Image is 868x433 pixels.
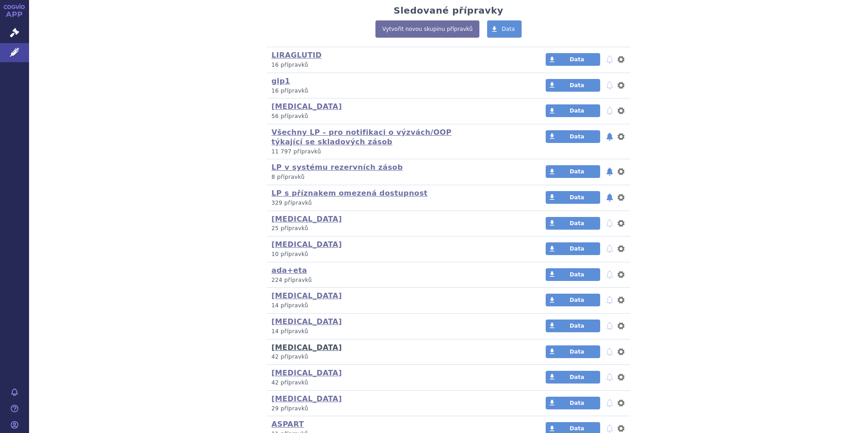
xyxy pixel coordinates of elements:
[546,397,600,409] a: Data
[570,194,584,201] span: Data
[271,317,342,326] a: [MEDICAL_DATA]
[271,51,322,59] a: LIRAGLUTID
[271,102,342,111] a: [MEDICAL_DATA]
[570,133,584,140] span: Data
[271,394,342,403] a: [MEDICAL_DATA]
[605,295,614,305] button: notifikace
[570,220,584,226] span: Data
[546,294,600,306] a: Data
[502,26,515,32] span: Data
[546,165,600,178] a: Data
[605,192,614,203] button: notifikace
[616,320,626,331] button: nastavení
[271,379,308,386] span: 42 přípravků
[616,166,626,177] button: nastavení
[616,218,626,229] button: nastavení
[271,266,307,275] a: ada+eta
[546,53,600,66] a: Data
[546,79,600,92] a: Data
[605,105,614,116] button: notifikace
[271,328,308,335] span: 14 přípravků
[271,148,321,155] span: 11 797 přípravků
[271,277,312,283] span: 224 přípravků
[271,240,342,249] a: [MEDICAL_DATA]
[605,269,614,280] button: notifikace
[616,243,626,254] button: nastavení
[271,128,452,146] a: Všechny LP - pro notifikaci o výzvách/OOP týkající se skladových zásob
[605,218,614,229] button: notifikace
[271,189,428,197] a: LP s příznakem omezená dostupnost
[546,242,600,255] a: Data
[616,131,626,142] button: nastavení
[271,354,308,360] span: 42 přípravků
[546,345,600,358] a: Data
[271,113,308,119] span: 56 přípravků
[616,295,626,305] button: nastavení
[570,168,584,175] span: Data
[546,371,600,384] a: Data
[271,62,308,68] span: 16 přípravků
[271,163,403,172] a: LP v systému rezervních zásob
[570,271,584,278] span: Data
[271,225,308,231] span: 25 přípravků
[605,243,614,254] button: notifikace
[546,130,600,143] a: Data
[605,398,614,408] button: notifikace
[605,346,614,357] button: notifikace
[616,105,626,116] button: nastavení
[605,54,614,65] button: notifikace
[271,369,342,377] a: [MEDICAL_DATA]
[487,20,522,38] a: Data
[616,346,626,357] button: nastavení
[271,77,290,85] a: glp1
[616,192,626,203] button: nastavení
[570,82,584,89] span: Data
[605,372,614,383] button: notifikace
[271,302,308,309] span: 14 přípravků
[605,131,614,142] button: notifikace
[271,200,312,206] span: 329 přípravků
[570,425,584,432] span: Data
[570,323,584,329] span: Data
[271,215,342,223] a: [MEDICAL_DATA]
[616,398,626,408] button: nastavení
[546,217,600,230] a: Data
[616,372,626,383] button: nastavení
[271,420,304,428] a: ASPART
[616,269,626,280] button: nastavení
[271,251,308,257] span: 10 přípravků
[605,166,614,177] button: notifikace
[605,320,614,331] button: notifikace
[271,174,305,180] span: 8 přípravků
[394,5,503,16] h2: Sledované přípravky
[570,108,584,114] span: Data
[546,320,600,332] a: Data
[375,20,479,38] a: Vytvořit novou skupinu přípravků
[605,80,614,91] button: notifikace
[570,400,584,406] span: Data
[546,104,600,117] a: Data
[570,56,584,63] span: Data
[570,374,584,380] span: Data
[271,405,308,412] span: 29 přípravků
[570,246,584,252] span: Data
[546,268,600,281] a: Data
[570,349,584,355] span: Data
[271,88,308,94] span: 16 přípravků
[546,191,600,204] a: Data
[271,291,342,300] a: [MEDICAL_DATA]
[570,297,584,303] span: Data
[616,80,626,91] button: nastavení
[616,54,626,65] button: nastavení
[271,343,342,352] a: [MEDICAL_DATA]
